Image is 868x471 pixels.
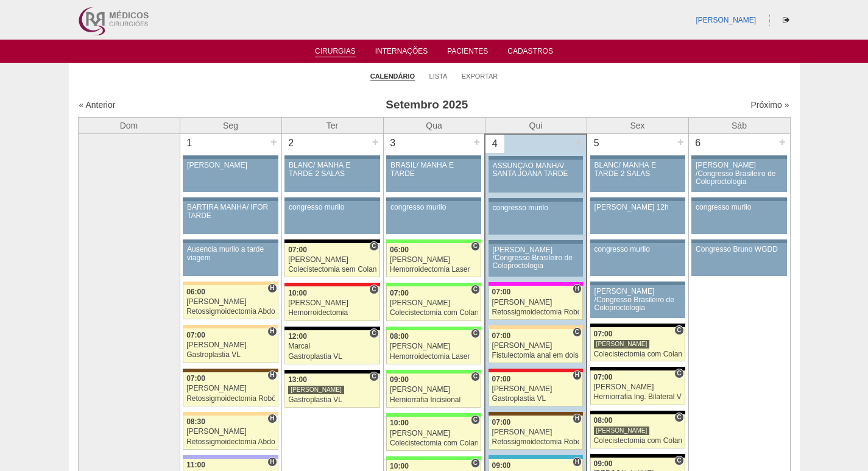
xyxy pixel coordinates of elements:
div: [PERSON_NAME] [594,339,650,349]
a: C 07:00 [PERSON_NAME] Herniorrafia Ing. Bilateral VL [590,370,685,405]
div: Key: Neomater [489,455,583,459]
div: Key: Bartira [183,325,278,328]
a: [PERSON_NAME] /Congresso Brasileiro de Coloproctologia [691,159,786,192]
div: 3 [384,134,403,152]
div: BLANC/ MANHÃ E TARDE 2 SALAS [289,161,376,177]
th: Dom [78,117,180,134]
span: 10:00 [390,419,409,427]
div: Key: Brasil [386,327,481,330]
div: Retossigmoidectomia Robótica [492,438,580,446]
div: + [777,134,788,150]
div: ASSUNÇÃO MANHÃ/ SANTA JOANA TARDE [493,162,579,178]
a: Próximo » [750,100,789,110]
div: Retossigmoidectomia Abdominal VL [186,438,275,446]
a: H 08:30 [PERSON_NAME] Retossigmoidectomia Abdominal VL [183,416,278,450]
span: 07:00 [492,418,511,427]
div: [PERSON_NAME] /Congresso Brasileiro de Coloproctologia [696,161,783,186]
span: Consultório [573,327,582,337]
div: Key: Aviso [183,197,278,201]
div: Key: Santa Joana [183,369,278,372]
span: Hospital [267,457,277,467]
span: 07:00 [594,373,613,381]
a: H 07:00 [PERSON_NAME] Gastroplastia VL [489,372,583,406]
div: Key: Pro Matre [489,282,583,286]
span: Consultório [471,458,480,468]
div: congresso murilo [390,204,477,211]
span: Consultório [674,413,683,422]
div: 4 [485,135,504,153]
a: [PERSON_NAME] [183,159,278,192]
a: [PERSON_NAME] /Congresso Brasileiro de Coloproctologia [489,244,583,277]
div: Key: Aviso [489,240,583,244]
div: Key: Christóvão da Gama [183,455,278,459]
span: 09:00 [594,459,613,468]
div: Herniorrafia Ing. Bilateral VL [594,393,682,401]
div: Ausencia murilo a tarde viagem [187,246,274,261]
a: [PERSON_NAME] [696,16,756,24]
div: Key: Aviso [386,155,481,159]
div: [PERSON_NAME] [390,386,478,394]
div: Key: Blanc [284,327,379,330]
a: Pacientes [447,47,488,59]
a: C 12:00 Marcal Gastroplastia VL [284,330,379,364]
div: Key: Blanc [284,370,379,374]
div: [PERSON_NAME] [186,384,275,392]
div: [PERSON_NAME] [288,299,376,307]
div: Key: Blanc [590,367,685,370]
span: 13:00 [288,375,307,384]
div: Key: Assunção [284,283,379,286]
div: Colecistectomia sem Colangiografia VL [288,266,376,274]
div: [PERSON_NAME] /Congresso Brasileiro de Coloproctologia [493,246,579,271]
span: Consultório [471,241,480,251]
div: + [676,134,686,150]
span: 07:00 [390,289,409,297]
div: Key: Assunção [489,369,583,372]
div: Key: Aviso [590,197,685,201]
i: Sair [783,16,789,24]
div: + [269,134,279,150]
a: Internações [375,47,428,59]
div: + [370,134,381,150]
div: [PERSON_NAME] [288,385,344,394]
span: 10:00 [288,289,307,297]
div: [PERSON_NAME] [594,383,682,391]
div: Hemorroidectomia Laser [390,353,478,361]
div: [PERSON_NAME] /Congresso Brasileiro de Coloproctologia [595,288,681,312]
div: Key: Aviso [691,239,786,243]
div: congresso murilo [493,204,579,212]
div: [PERSON_NAME] [390,256,478,264]
div: Key: Brasil [386,413,481,417]
span: 08:00 [594,416,613,425]
div: [PERSON_NAME] [492,385,580,393]
a: Lista [429,72,448,80]
div: Key: Aviso [386,197,481,201]
div: [PERSON_NAME] [187,161,274,169]
span: Hospital [267,283,277,293]
a: congresso murilo [284,201,379,234]
a: C 13:00 [PERSON_NAME] Gastroplastia VL [284,374,379,408]
span: Consultório [674,456,683,466]
div: Key: Aviso [183,239,278,243]
th: Ter [281,117,383,134]
div: Retossigmoidectomia Robótica [492,308,580,316]
a: congresso murilo [386,201,481,234]
span: Hospital [267,414,277,423]
div: [PERSON_NAME] [492,342,580,350]
a: C 10:00 [PERSON_NAME] Colecistectomia com Colangiografia VL [386,417,481,451]
div: Key: Blanc [590,324,685,327]
div: [PERSON_NAME] [390,299,478,307]
a: ASSUNÇÃO MANHÃ/ SANTA JOANA TARDE [489,160,583,193]
div: BRASIL/ MANHÃ E TARDE [390,161,477,177]
div: 2 [282,134,301,152]
th: Seg [180,117,281,134]
div: Key: Bartira [183,412,278,416]
div: congresso murilo [289,204,376,211]
div: Key: Aviso [590,155,685,159]
span: 09:00 [390,375,409,384]
span: Consultório [674,325,683,335]
div: 5 [587,134,606,152]
div: [PERSON_NAME] [186,298,275,306]
a: « Anterior [79,100,116,110]
span: 11:00 [186,461,205,469]
a: C 07:00 [PERSON_NAME] Fistulectomia anal em dois tempos [489,329,583,363]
